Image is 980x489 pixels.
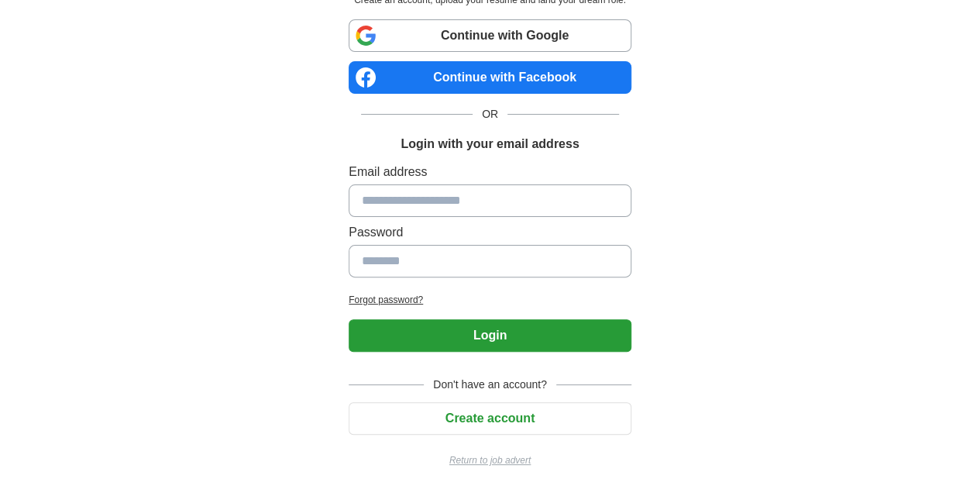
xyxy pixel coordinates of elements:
[349,453,631,467] a: Return to job advert
[349,223,631,242] label: Password
[349,163,631,181] label: Email address
[401,135,579,153] h1: Login with your email address
[349,293,631,307] a: Forgot password?
[349,319,631,352] button: Login
[473,106,507,122] span: OR
[349,412,631,425] a: Create account
[349,19,631,52] a: Continue with Google
[424,377,556,393] span: Don't have an account?
[349,402,631,435] button: Create account
[349,61,631,94] a: Continue with Facebook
